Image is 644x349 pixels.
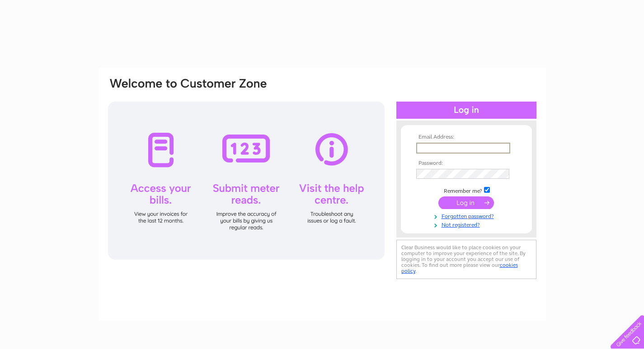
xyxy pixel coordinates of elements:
[401,262,518,274] a: cookies policy
[414,186,519,195] td: Remember me?
[414,134,519,140] th: Email Address:
[396,240,536,279] div: Clear Business would like to place cookies on your computer to improve your experience of the sit...
[414,160,519,167] th: Password:
[438,196,494,209] input: Submit
[416,211,519,220] a: Forgotten password?
[416,220,519,228] a: Not registered?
